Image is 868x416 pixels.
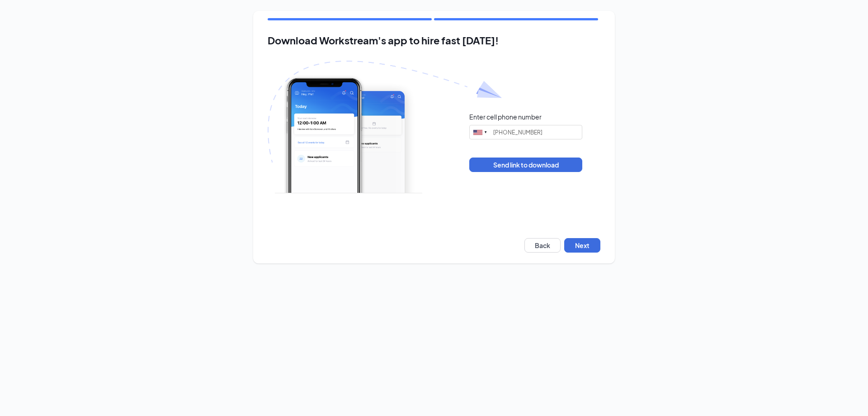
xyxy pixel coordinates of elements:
[268,61,502,193] img: Download Workstream's app with paper plane
[564,238,600,253] button: Next
[524,238,561,253] button: Back
[469,158,582,172] button: Send link to download
[470,125,491,139] div: United States: +1
[469,112,542,121] div: Enter cell phone number
[268,35,600,46] h2: Download Workstream's app to hire fast [DATE]!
